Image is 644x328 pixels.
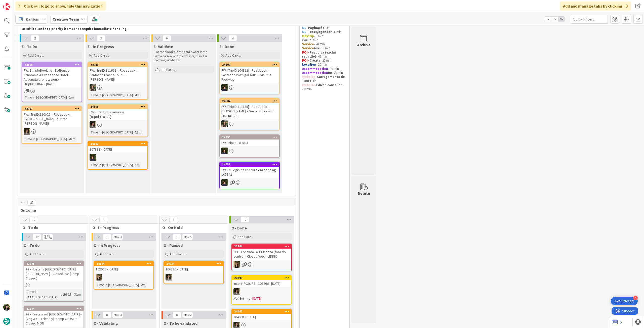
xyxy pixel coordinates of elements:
[220,139,279,146] div: FW: TripID: 109703
[88,63,147,83] div: 24099FW: [TripID:111662] - Roadbook - Fantastic France Tour — [PERSON_NAME]!
[302,26,347,30] p: - 3h
[222,99,279,103] div: 24102
[20,208,289,213] span: Ongoing
[633,296,638,300] div: 4
[233,288,240,295] img: MS
[544,17,551,22] span: 1x
[103,234,111,240] span: 1
[24,243,40,248] span: O - To do
[302,83,347,91] p: - 20min
[22,225,82,230] span: O - To do
[232,276,291,280] div: 24095
[22,67,82,87] div: FW: SimpleBooking - Boffenigo Panorama & Experience Hotel - Avvenuta prenotazione - [TripID:93864...
[220,135,279,146] div: 24096FW: TripID: 109703
[88,63,147,67] div: 24099
[164,243,183,248] span: O - Paused
[302,71,328,75] strong: Accommodation
[302,75,315,79] strong: Website
[22,63,82,87] div: 24110FW: SimpleBooking - Boffenigo Panorama & Experience Hotel - Avvenuta prenotazione - [TripID:...
[68,95,75,100] div: 1m
[90,105,147,108] div: 24101
[220,179,279,186] div: MC
[164,321,197,326] span: O - To be validated
[90,84,96,91] img: IG
[96,274,102,280] img: SP
[24,261,84,282] div: 23745€€ - Hostaria [GEOGRAPHIC_DATA][PERSON_NAME] - Closed Tue (Temp Closed)
[88,84,147,91] div: IG
[220,63,279,67] div: 24098
[225,53,242,58] span: Add Card...
[94,266,153,272] div: 102660 - [DATE]
[88,142,147,146] div: 24103
[232,280,291,287] div: Inserir POIs RB - 109966 - [DATE]
[612,319,622,325] a: 5
[220,167,279,178] div: FW: Le Logis de Lescure em pending - 105842
[302,26,306,30] strong: NL
[220,120,279,127] div: IG
[252,296,262,301] span: [DATE]
[233,296,244,301] i: Not Set
[302,46,314,50] strong: Service
[29,217,38,223] span: 12
[220,103,279,119] div: FW: [TripID:111835] - Roadbook - [PERSON_NAME]'s Second Trip With Tourtailors!
[302,75,346,83] strong: Carregamento de Tours
[100,252,116,256] span: Add Card...
[164,266,223,272] div: 106336 - [DATE]
[44,237,52,240] div: Max 20
[221,84,228,91] img: MC
[88,109,147,120] div: FW: Roadbook revision [TripId:108329]
[94,321,118,326] span: O - Validating
[96,262,153,265] div: 24104
[22,63,82,67] div: 24110
[164,274,223,280] div: MS
[22,128,82,135] div: MS
[302,83,315,87] strong: Website
[220,99,279,103] div: 24102
[15,2,106,11] div: Click our logo to show/hide this navigation
[221,120,228,127] img: IG
[103,312,111,318] span: 0
[24,311,84,326] div: €€ - Restaurant [GEOGRAPHIC_DATA] - (Veg & GF Friendly)- Temp CLOSED - Closed MON
[551,17,558,22] span: 2x
[88,142,147,153] div: 24103107892 - [DATE]
[133,129,134,135] span: :
[24,63,82,67] div: 24110
[24,306,84,326] div: 23744€€ - Restaurant [GEOGRAPHIC_DATA] - (Veg & GF Friendly)- Temp CLOSED - Closed MON
[62,292,82,297] div: 2d 18h 31m
[88,104,147,109] div: 24101
[232,249,291,260] div: €€€ - Locanda La Tirlindana (fora do centro) - Closed Wed - LENNO
[184,236,191,238] div: Max 5
[33,234,41,240] span: 12
[222,135,279,139] div: 24096
[22,111,82,127] div: FW: [TripID:110922] - Roadbook - [GEOGRAPHIC_DATA] Tour for [PERSON_NAME]!
[302,83,343,91] strong: Edição conteúdo -
[232,244,291,260] div: 22544€€€ - Locanda La Tirlindana (fora do centro) - Closed Wed - LENNO
[184,314,191,316] div: Max 2
[302,42,347,46] p: - 20 min
[94,261,153,272] div: 24104102660 - [DATE]
[31,35,39,41] span: 2
[170,252,186,256] span: Add Card...
[99,217,108,223] span: 1
[3,3,10,10] img: Visit kanbanzone.com
[94,261,153,266] div: 24104
[22,107,82,127] div: 24097FW: [TripID:110922] - Roadbook - [GEOGRAPHIC_DATA] Tour for [PERSON_NAME]!
[302,58,308,63] strong: POI
[90,121,96,128] img: MS
[94,274,153,280] div: SP
[220,63,279,83] div: 24098FW: [TripID:104812] - Roadbook - Fantastic Portugal Tour — Maurus Riedweg!
[97,35,105,41] span: 3
[302,50,308,55] strong: POI
[24,136,67,142] div: Time in [GEOGRAPHIC_DATA]
[220,135,279,139] div: 24096
[570,15,608,24] input: Quick Filter...
[3,318,10,325] img: avatar
[20,27,128,31] strong: For critical and top priority items that require immediate handling.
[24,266,84,282] div: €€ - Hostaria [GEOGRAPHIC_DATA][PERSON_NAME] - Closed Tue (Temp Closed)
[24,128,30,135] img: MS
[3,304,10,311] img: BC
[162,225,221,230] span: O - On Hold
[88,121,147,128] div: MS
[302,42,314,46] strong: Service
[302,30,306,34] strong: NL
